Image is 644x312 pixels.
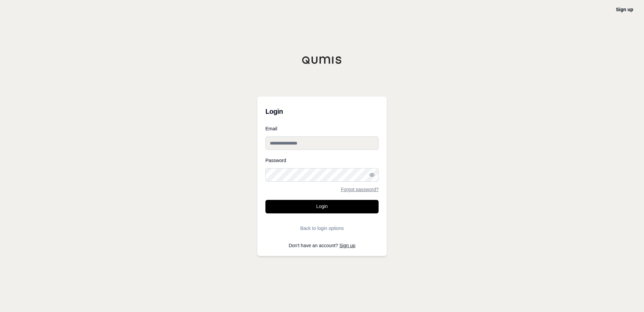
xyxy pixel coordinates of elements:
[340,243,355,248] a: Sign up
[302,56,342,64] img: Qumis
[341,187,379,192] a: Forgot password?
[265,243,379,248] p: Don't have an account?
[265,105,379,118] h3: Login
[265,200,379,213] button: Login
[265,126,379,131] label: Email
[265,222,379,235] button: Back to login options
[616,7,633,12] a: Sign up
[265,158,379,163] label: Password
